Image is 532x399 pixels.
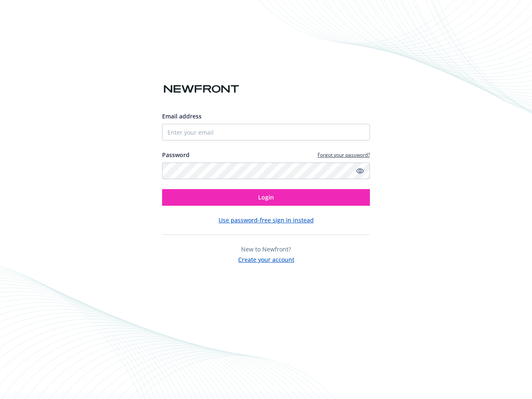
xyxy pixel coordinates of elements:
span: Login [258,193,274,201]
span: New to Newfront? [241,245,291,253]
span: Email address [162,112,202,120]
label: Password [162,150,190,159]
a: Show password [355,166,365,176]
a: Forgot your password? [318,151,370,158]
input: Enter your password [162,163,370,179]
button: Create your account [238,254,294,264]
input: Enter your email [162,124,370,140]
button: Login [162,189,370,206]
img: Newfront logo [162,82,241,96]
button: Use password-free sign in instead [219,216,314,224]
